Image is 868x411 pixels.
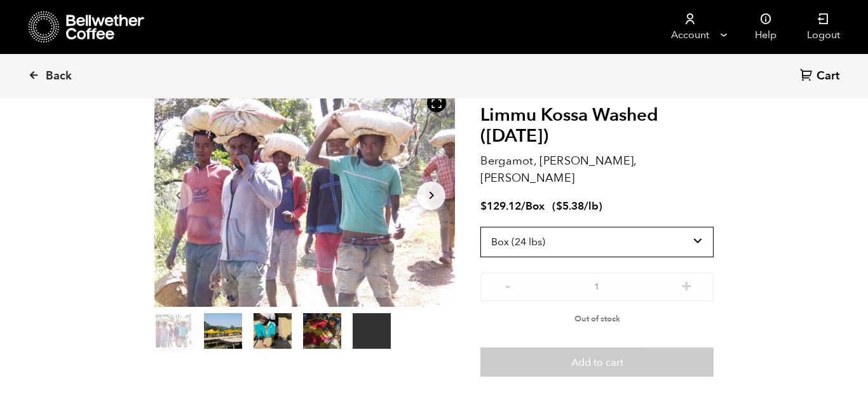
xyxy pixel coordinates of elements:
button: Add to cart [480,347,714,377]
span: $ [556,199,562,213]
span: $ [480,199,487,213]
bdi: 5.38 [556,199,584,213]
span: Back [46,69,72,84]
button: + [679,279,695,292]
span: /lb [584,199,599,213]
span: / [521,199,526,213]
span: Box [526,199,545,213]
h2: Limmu Kossa Washed ([DATE]) [480,105,714,147]
span: Cart [817,69,839,84]
button: - [499,279,515,292]
a: Cart [800,68,843,85]
span: ( ) [552,199,602,213]
p: Bergamot, [PERSON_NAME], [PERSON_NAME] [480,152,714,187]
bdi: 129.12 [480,199,521,213]
video: Your browser does not support the video tag. [353,313,391,349]
span: Out of stock [574,313,620,325]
